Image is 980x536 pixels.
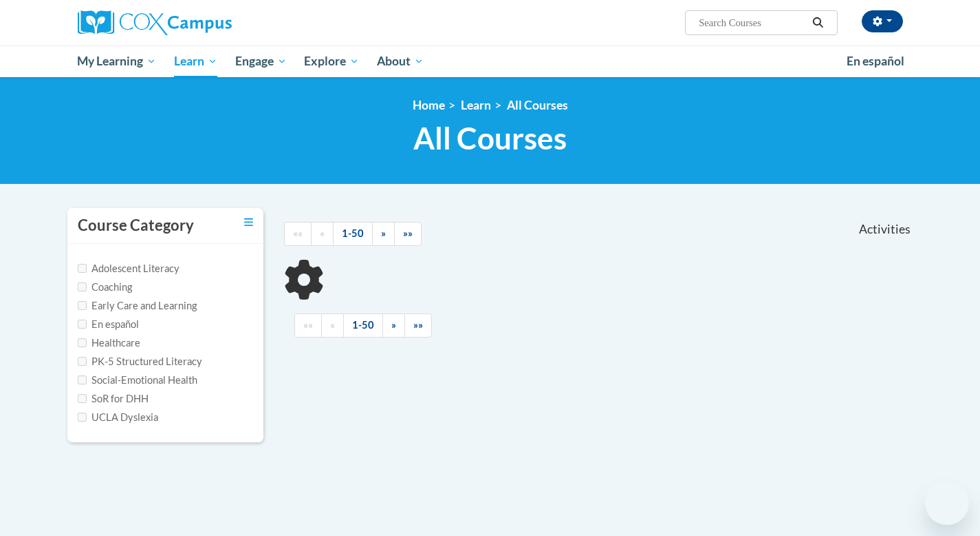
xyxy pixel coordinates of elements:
[78,375,87,384] input: Checkbox for Options
[394,222,422,246] a: End
[330,319,335,331] span: «
[377,53,424,70] span: About
[293,227,303,239] span: ««
[859,222,911,237] span: Activities
[78,215,194,236] h3: Course Category
[78,301,87,310] input: Checkbox for Options
[320,227,325,239] span: «
[57,45,924,77] div: Main menu
[381,227,386,239] span: »
[807,14,828,31] button: Search
[78,410,158,425] label: UCLA Dyslexia
[78,354,202,369] label: PK-5 Structured Literacy
[294,313,322,338] a: Begining
[507,98,568,112] a: All Courses
[391,319,396,331] span: »
[303,319,313,331] span: ««
[235,53,287,70] span: Engage
[333,222,373,246] a: 1-50
[78,336,140,351] label: Healthcare
[78,394,87,403] input: Checkbox for Options
[697,14,807,31] input: Search Courses
[404,313,432,338] a: End
[78,317,139,332] label: En español
[77,53,156,70] span: My Learning
[304,53,359,70] span: Explore
[244,215,253,230] a: Toggle collapse
[311,222,334,246] a: Previous
[847,54,904,68] span: En español
[78,413,87,422] input: Checkbox for Options
[368,45,433,77] a: About
[78,264,87,273] input: Checkbox for Options
[78,261,179,276] label: Adolescent Literacy
[321,313,344,338] a: Previous
[413,98,445,112] a: Home
[343,313,383,338] a: 1-50
[78,298,197,313] label: Early Care and Learning
[78,280,132,295] label: Coaching
[862,10,903,32] button: Account Settings
[461,98,491,112] a: Learn
[372,222,395,246] a: Next
[78,338,87,347] input: Checkbox for Options
[78,391,149,406] label: SoR for DHH
[78,357,87,366] input: Checkbox for Options
[838,47,913,76] a: En español
[284,222,312,246] a: Begining
[226,45,296,77] a: Engage
[78,10,339,35] a: Cox Campus
[403,227,413,239] span: »»
[78,373,197,388] label: Social-Emotional Health
[925,481,969,525] iframe: Button to launch messaging window
[78,320,87,329] input: Checkbox for Options
[413,120,567,156] span: All Courses
[69,45,166,77] a: My Learning
[413,319,423,331] span: »»
[78,282,87,291] input: Checkbox for Options
[174,53,217,70] span: Learn
[295,45,368,77] a: Explore
[78,10,232,35] img: Cox Campus
[165,45,226,77] a: Learn
[382,313,405,338] a: Next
